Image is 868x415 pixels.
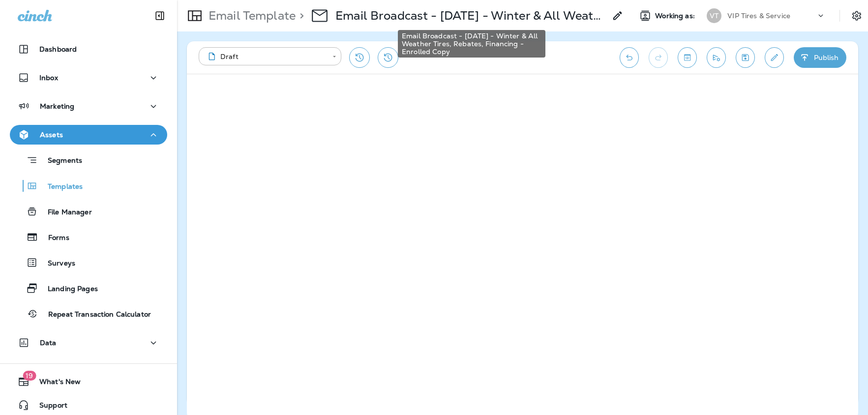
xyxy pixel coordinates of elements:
button: Settings [848,7,866,25]
p: Landing Pages [38,285,98,294]
p: Inbox [39,74,58,82]
button: Toggle preview [678,47,697,68]
p: Email Template [205,8,296,23]
p: VIP Tires & Service [727,12,790,20]
button: Dashboard [10,39,167,59]
span: Working as: [655,12,697,20]
span: What's New [30,378,81,389]
p: Surveys [38,259,75,268]
div: Email Broadcast - [DATE] - Winter & All Weather Tires, Rebates, Financing - Enrolled Copy [398,30,545,58]
button: View Changelog [378,47,398,68]
div: Draft [206,52,326,61]
button: Data [10,333,167,353]
button: Surveys [10,252,167,273]
p: Forms [38,234,69,243]
p: Repeat Transaction Calculator [38,310,151,320]
p: > [296,8,304,23]
button: Save [736,47,755,68]
button: Support [10,395,167,415]
button: Segments [10,149,167,171]
button: 19What's New [10,372,167,391]
button: Publish [794,47,846,68]
button: Forms [10,227,167,247]
button: Templates [10,176,167,196]
p: Dashboard [39,45,77,53]
span: Support [30,401,67,413]
button: Restore from previous version [349,47,370,68]
p: Templates [38,182,83,192]
button: Assets [10,125,167,145]
button: Collapse Sidebar [146,6,174,26]
p: Email Broadcast - [DATE] - Winter & All Weather Tires, Rebates, Financing - Enrolled Copy [335,8,606,23]
button: Landing Pages [10,278,167,298]
button: Undo [620,47,639,68]
button: Repeat Transaction Calculator [10,303,167,324]
div: VT [707,8,721,23]
button: Send test email [707,47,726,68]
button: Inbox [10,68,167,88]
p: File Manager [38,208,92,217]
p: Assets [40,131,63,139]
button: File Manager [10,201,167,222]
div: Email Broadcast - Oct 1 2025 - Winter & All Weather Tires, Rebates, Financing - Enrolled Copy [335,8,606,23]
button: Marketing [10,96,167,116]
button: Edit details [765,47,784,68]
p: Segments [38,156,82,166]
span: 19 [23,371,36,381]
p: Marketing [40,102,74,110]
p: Data [40,339,57,347]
